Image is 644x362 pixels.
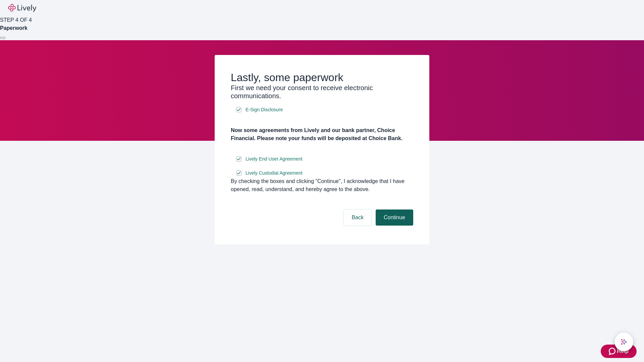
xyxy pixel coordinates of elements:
[246,106,283,113] span: E-Sign Disclosure
[231,126,413,142] h4: Now some agreements from Lively and our bank partner, Choice Financial. Please note your funds wi...
[246,170,303,177] span: Lively Custodial Agreement
[244,106,284,114] a: e-sign disclosure document
[621,339,627,345] svg: Lively AI Assistant
[609,347,617,355] svg: Zendesk support icon
[244,169,304,177] a: e-sign disclosure document
[231,177,413,193] div: By checking the boxes and clicking “Continue", I acknowledge that I have opened, read, understand...
[231,84,413,100] h3: First we need your consent to receive electronic communications.
[343,209,372,226] button: Back
[246,156,303,163] span: Lively End User Agreement
[244,155,304,163] a: e-sign disclosure document
[231,71,413,84] h2: Lastly, some paperwork
[614,333,633,351] button: chat
[601,345,637,358] button: Zendesk support iconHelp
[376,209,413,226] button: Continue
[8,4,36,12] img: Lively
[617,347,629,355] span: Help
